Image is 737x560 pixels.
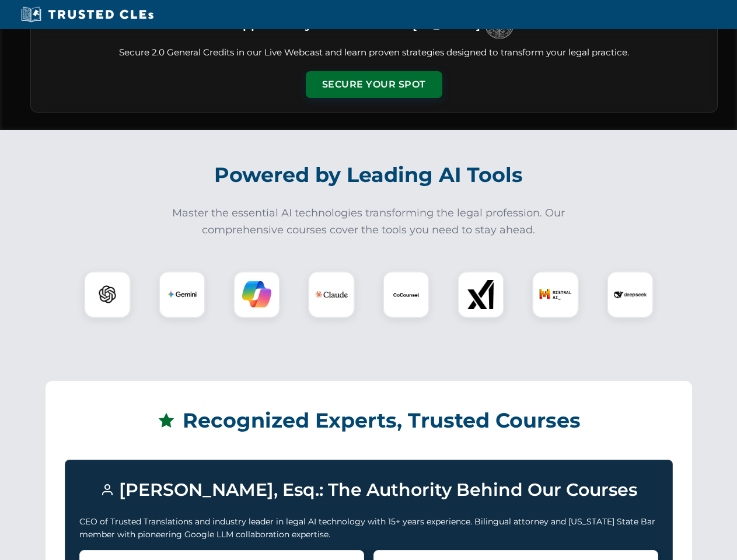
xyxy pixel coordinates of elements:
[466,280,495,309] img: xAI Logo
[79,515,658,541] p: CEO of Trusted Translations and industry leader in legal AI technology with 15+ years experience....
[18,6,157,23] img: Trusted CLEs
[167,280,197,309] img: Gemini Logo
[242,280,271,309] img: Copilot Logo
[614,278,647,311] img: DeepSeek Logo
[383,271,429,318] div: CoCounsel
[165,205,573,239] p: Master the essential AI technologies transforming the legal profession. Our comprehensive courses...
[315,278,348,311] img: Claude Logo
[392,280,421,309] img: CoCounsel Logo
[45,46,703,60] p: Secure 2.0 General Credits in our Live Webcast and learn proven strategies designed to transform ...
[159,271,205,318] div: Gemini
[233,271,280,318] div: Copilot
[539,278,572,311] img: Mistral AI Logo
[46,155,692,195] h2: Powered by Leading AI Tools
[65,400,673,441] h2: Recognized Experts, Trusted Courses
[532,271,579,318] div: Mistral AI
[90,278,124,311] img: ChatGPT Logo
[306,71,442,98] button: Secure Your Spot
[457,271,504,318] div: xAI
[84,271,131,318] div: ChatGPT
[607,271,654,318] div: DeepSeek
[79,474,658,506] h3: [PERSON_NAME], Esq.: The Authority Behind Our Courses
[308,271,355,318] div: Claude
